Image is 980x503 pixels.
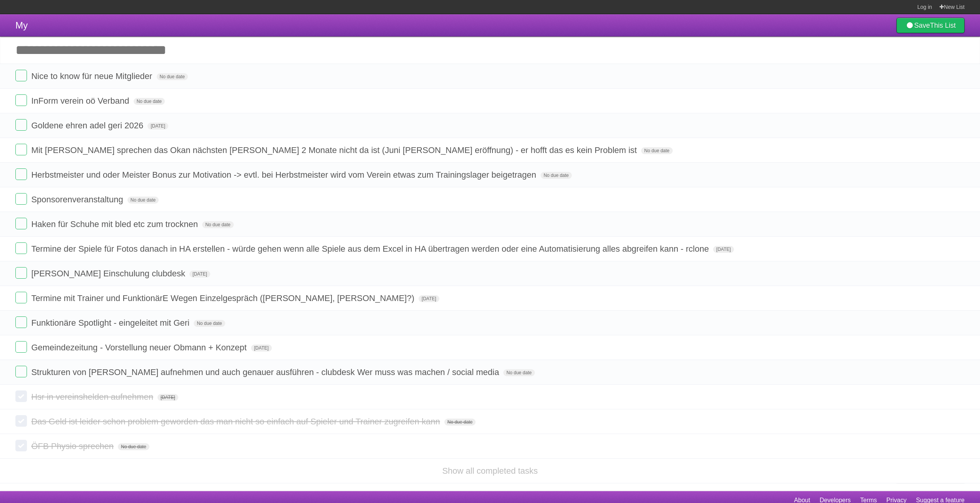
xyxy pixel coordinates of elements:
[442,466,538,476] a: Show all completed tasks
[15,267,27,279] label: Done
[503,369,534,376] span: No due date
[31,195,125,204] span: Sponsorenveranstaltung
[31,441,116,451] span: ÖFB Physio sprechen
[641,147,672,154] span: No due date
[15,168,27,180] label: Done
[157,394,178,401] span: [DATE]
[15,20,28,30] span: My
[15,144,27,155] label: Done
[31,417,442,426] span: Das Geld ist leider schon problem geworden das man nicht so einfach auf Spieler und Trainer zugre...
[147,123,168,130] span: [DATE]
[31,170,538,180] span: Herbstmeister und oder Meister Bonus zur Motivation -> evtl. bei Herbstmeister wird vom Verein et...
[31,244,711,254] span: Termine der Spiele für Fotos danach in HA erstellen - würde gehen wenn alle Spiele aus dem Excel ...
[15,366,27,377] label: Done
[15,70,27,81] label: Done
[541,172,572,179] span: No due date
[15,415,27,427] label: Done
[15,316,27,328] label: Done
[15,292,27,303] label: Done
[31,71,154,81] span: Nice to know für neue Mitglieder
[15,390,27,402] label: Done
[15,440,27,451] label: Done
[15,218,27,229] label: Done
[194,320,225,327] span: No due date
[31,392,155,402] span: Hsr in vereinshelden aufnehmen
[31,269,187,278] span: [PERSON_NAME] Einschulung clubdesk
[713,246,734,253] span: [DATE]
[31,219,200,229] span: Haken für Schuhe mit bled etc zum trocknen
[31,343,249,352] span: Gemeindezeitung - Vorstellung neuer Obmann + Konzept
[31,318,191,328] span: Funktionäre Spotlight - eingeleitet mit Geri
[118,443,149,450] span: No due date
[31,293,416,303] span: Termine mit Trainer und FunktionärE Wegen Einzelgespräch ([PERSON_NAME], [PERSON_NAME]?)
[15,242,27,254] label: Done
[15,94,27,106] label: Done
[189,271,210,278] span: [DATE]
[157,73,188,80] span: No due date
[15,341,27,353] label: Done
[419,295,439,302] span: [DATE]
[251,345,272,352] span: [DATE]
[202,221,233,228] span: No due date
[15,193,27,205] label: Done
[31,367,501,377] span: Strukturen von [PERSON_NAME] aufnehmen und auch genauer ausführen - clubdesk Wer muss was machen ...
[127,197,159,204] span: No due date
[31,96,131,106] span: InForm verein oö Verband
[31,145,639,155] span: Mit [PERSON_NAME] sprechen das Okan nächsten [PERSON_NAME] 2 Monate nicht da ist (Juni [PERSON_NA...
[134,98,165,105] span: No due date
[31,121,145,130] span: Goldene ehren adel geri 2026
[15,119,27,131] label: Done
[930,22,956,29] b: This List
[444,419,476,426] span: No due date
[896,18,965,33] a: SaveThis List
